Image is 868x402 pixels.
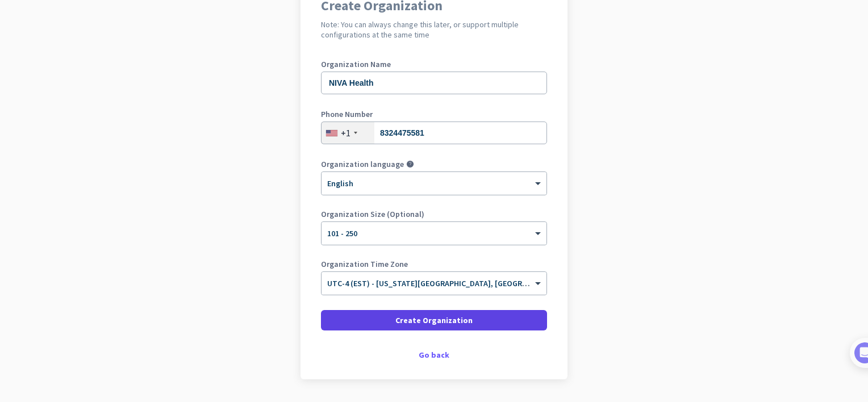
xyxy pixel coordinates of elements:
[321,72,547,94] input: What is the name of your organization?
[321,110,547,118] label: Phone Number
[321,122,547,144] input: 201-555-0123
[321,210,547,218] label: Organization Size (Optional)
[395,315,473,326] span: Create Organization
[321,160,404,168] label: Organization language
[321,310,547,330] button: Create Organization
[341,127,350,139] div: +1
[406,160,414,168] i: help
[321,260,547,268] label: Organization Time Zone
[321,351,547,359] div: Go back
[321,60,547,68] label: Organization Name
[321,19,547,40] h2: Note: You can always change this later, or support multiple configurations at the same time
